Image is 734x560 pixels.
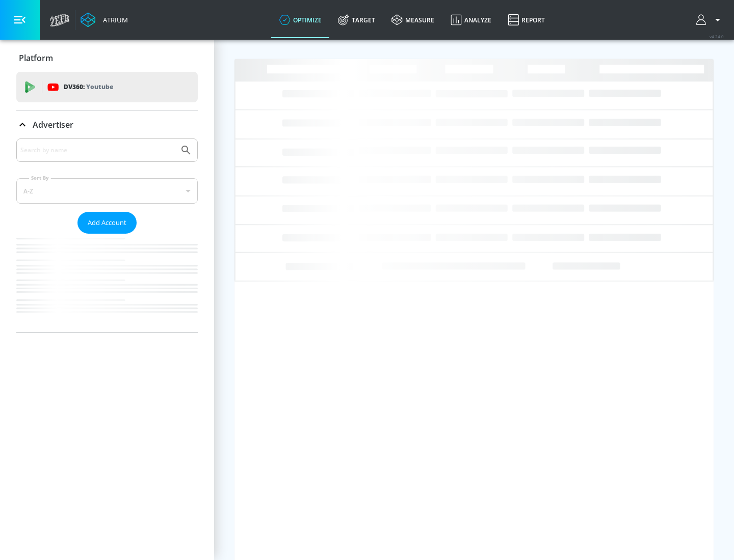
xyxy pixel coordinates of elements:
div: A-Z [16,178,198,204]
p: Platform [19,52,53,64]
nav: list of Advertiser [16,234,198,332]
div: Atrium [99,15,128,24]
span: v 4.24.0 [710,34,724,39]
div: Advertiser [16,110,198,139]
div: Platform [16,44,198,72]
a: optimize [271,2,330,38]
a: Target [330,2,383,38]
p: DV360: [64,81,113,93]
p: Youtube [86,81,113,92]
a: Atrium [81,12,128,27]
button: Add Account [77,212,137,234]
p: Advertiser [33,119,73,130]
span: Add Account [88,217,126,229]
div: DV360: Youtube [16,72,198,102]
a: Analyze [442,2,500,38]
a: Report [500,2,553,38]
label: Sort By [29,175,51,181]
input: Search by name [20,144,175,157]
div: Advertiser [16,138,198,332]
a: measure [383,2,442,38]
